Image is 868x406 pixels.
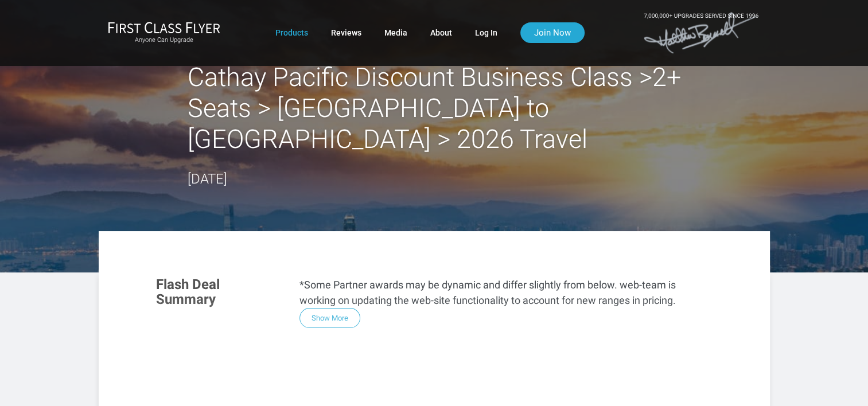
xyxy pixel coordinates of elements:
[475,22,497,43] a: Log In
[430,22,452,43] a: About
[156,277,282,307] h3: Flash Deal Summary
[188,62,681,155] h2: Cathay Pacific Discount Business Class >2+ Seats > [GEOGRAPHIC_DATA] to [GEOGRAPHIC_DATA] > 2026 ...
[384,22,407,43] a: Media
[108,36,220,44] small: Anyone Can Upgrade
[108,21,220,33] img: First Class Flyer
[299,277,713,308] p: *Some Partner awards may be dynamic and differ slightly from below. web-team is working on updati...
[275,22,308,43] a: Products
[520,22,585,43] a: Join Now
[331,22,361,43] a: Reviews
[188,171,227,187] time: [DATE]
[108,21,220,44] a: First Class FlyerAnyone Can Upgrade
